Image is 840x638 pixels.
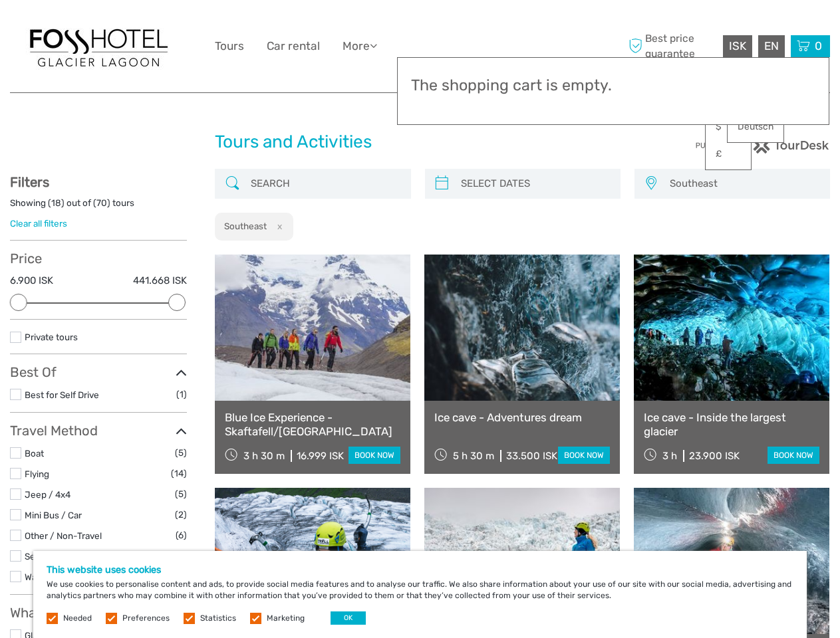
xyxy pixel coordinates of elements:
[25,448,44,459] a: Boat
[25,332,78,342] a: Private tours
[25,510,82,520] a: Mini Bus / Car
[297,450,344,462] div: 16.999 ISK
[170,548,187,564] span: (37)
[19,23,150,34] p: We're away right now. Please check back later!
[215,37,244,56] a: Tours
[25,389,99,400] a: Best for Self Drive
[706,142,751,166] a: £
[644,411,819,438] a: Ice cave - Inside the largest glacier
[176,528,187,543] span: (6)
[175,486,187,502] span: (5)
[10,197,187,217] div: Showing ( ) out of ( ) tours
[343,37,377,56] a: More
[245,172,404,195] input: SEARCH
[33,551,807,638] div: We use cookies to personalise content and ads, to provide social media features and to analyse ou...
[175,445,187,461] span: (5)
[171,466,187,481] span: (14)
[25,489,70,500] a: Jeep / 4x4
[224,221,267,231] h2: Southeast
[10,605,187,621] h3: What do you want to see?
[215,132,625,153] h1: Tours and Activities
[349,447,400,464] a: book now
[25,23,172,70] img: 1303-6910c56d-1cb8-4c54-b886-5f11292459f5_logo_big.jpg
[729,39,746,53] span: ISK
[176,387,187,402] span: (1)
[813,39,824,53] span: 0
[10,174,49,190] strong: Filters
[689,450,740,462] div: 23.900 ISK
[25,551,67,562] a: Self-Drive
[331,611,366,625] button: OK
[96,197,107,209] label: 70
[506,450,557,462] div: 33.500 ISK
[662,450,677,462] span: 3 h
[63,613,92,624] label: Needed
[47,564,793,576] h5: This website uses cookies
[10,274,53,288] label: 6.900 ISK
[10,218,67,229] a: Clear all filters
[706,115,751,139] a: $
[768,447,819,464] a: book now
[434,411,610,424] a: Ice cave - Adventures dream
[728,115,783,139] a: Deutsch
[625,31,720,60] span: Best price guarantee
[10,251,187,266] h3: Price
[122,613,170,624] label: Preferences
[664,173,823,195] button: Southeast
[25,530,102,541] a: Other / Non-Travel
[243,450,285,462] span: 3 h 30 m
[153,21,169,37] button: Open LiveChat chat widget
[267,37,320,56] a: Car rental
[200,613,236,624] label: Statistics
[267,613,305,624] label: Marketing
[51,197,61,209] label: 18
[10,423,187,439] h3: Travel Method
[25,572,56,582] a: Walking
[225,411,400,438] a: Blue Ice Experience - Skaftafell/[GEOGRAPHIC_DATA]
[10,364,187,380] h3: Best Of
[453,450,494,462] span: 5 h 30 m
[456,172,614,195] input: SELECT DATES
[25,469,49,479] a: Flying
[558,447,610,464] a: book now
[175,507,187,522] span: (2)
[269,219,287,233] button: x
[758,35,785,57] div: EN
[695,137,830,154] img: PurchaseViaTourDesk.png
[133,274,187,288] label: 441.668 ISK
[411,76,815,95] h3: The shopping cart is empty.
